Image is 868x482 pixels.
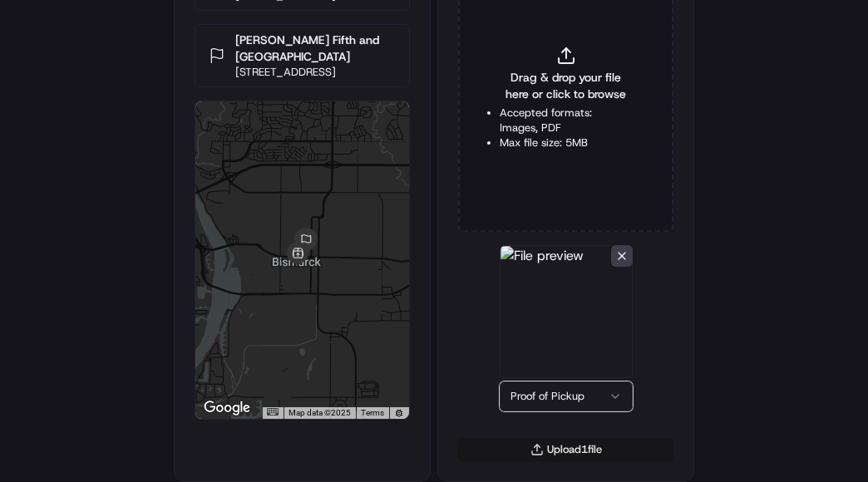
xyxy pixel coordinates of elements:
[289,408,351,417] span: Map data ©2025
[200,397,254,419] img: Google
[235,65,396,80] p: [STREET_ADDRESS]
[500,69,632,102] span: Drag & drop your file here or click to browse
[500,245,633,378] img: File preview
[200,397,254,419] a: Open this area in Google Maps (opens a new window)
[500,135,632,150] li: Max file size: 5MB
[394,408,404,418] a: Report errors in the road map or imagery to Google
[500,106,632,135] li: Accepted formats: Images, PDF
[267,408,279,416] button: Keyboard shortcuts
[458,438,673,461] button: Upload1file
[235,32,396,65] p: [PERSON_NAME] Fifth and [GEOGRAPHIC_DATA]
[361,408,384,417] a: Terms (opens in new tab)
